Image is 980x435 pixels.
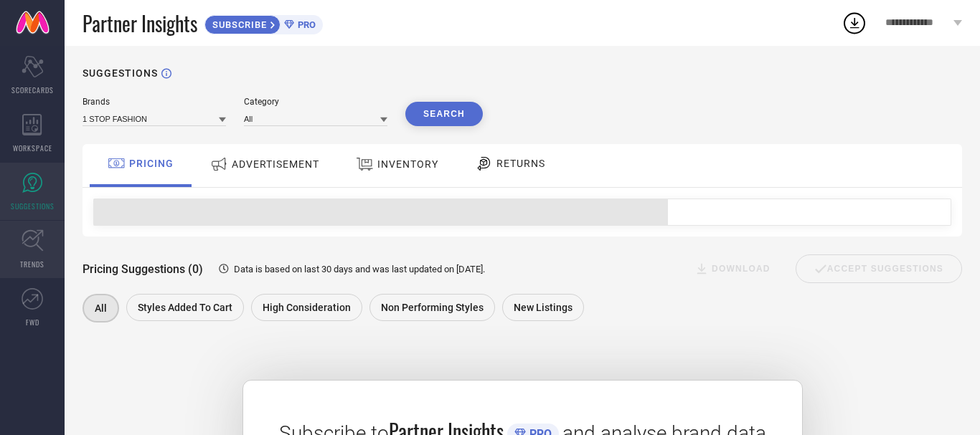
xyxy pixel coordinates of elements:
[244,97,387,107] div: Category
[83,97,226,107] div: Brands
[11,85,54,95] span: SCORECARDS
[205,19,270,30] span: SUBSCRIBE
[842,10,867,36] div: Open download list
[13,143,52,153] span: WORKSPACE
[294,19,316,30] span: PRO
[83,67,158,79] h1: SUGGESTIONS
[234,264,485,274] span: Data is based on last 30 days and was last updated on [DATE] .
[95,302,107,314] span: All
[11,201,55,211] span: SUGGESTIONS
[232,158,319,170] span: ADVERTISEMENT
[405,102,483,126] button: Search
[20,259,44,269] span: TRENDS
[26,317,39,328] span: FWD
[83,9,197,38] span: Partner Insights
[83,262,203,276] span: Pricing Suggestions (0)
[796,254,962,283] div: Accept Suggestions
[381,302,484,313] span: Non Performing Styles
[138,302,232,313] span: Styles Added To Cart
[496,158,545,169] span: RETURNS
[263,302,351,313] span: High Consideration
[514,302,573,313] span: New Listings
[204,11,323,34] a: SUBSCRIBEPRO
[377,158,438,170] span: INVENTORY
[129,158,174,169] span: PRICING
